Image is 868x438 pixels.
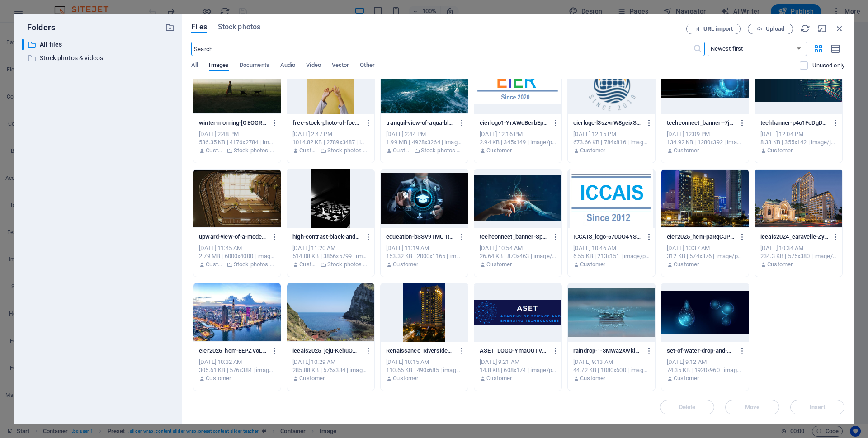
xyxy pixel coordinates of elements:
div: [DATE] 11:20 AM [292,244,369,252]
p: Customer [580,260,605,268]
p: upward-view-of-a-modern-atrium-with-plants-and-natural-light-5NrQEm5ffxSvjKprowiNww.jpeg [199,233,267,241]
div: 305.61 KB | 576x384 | image/png [199,366,275,374]
span: Images [209,60,229,72]
span: Other [360,60,374,72]
p: Customer [674,146,699,155]
div: 2.79 MB | 6000x4000 | image/jpeg [199,252,275,260]
p: eier2025_hcm-paRqCJPdLZbYllZSb8e7YA.png [667,233,735,241]
div: [DATE] 12:15 PM [573,130,650,138]
p: Customer [299,146,317,155]
p: ASET_LOGO-YmaOUTVgMaZqiSQkW1ICiw.png [480,347,547,355]
span: Vector [332,60,349,72]
p: tranquil-view-of-aqua-blue-sea-with-gentle-waves-and-sea-foam-9sspn7ZuLObCSp81t_CBsg.jpeg [386,119,454,127]
div: [DATE] 9:21 AM [480,358,556,366]
p: Customer [767,146,793,155]
p: iccais2024_caravelle-ZyI3cZCR7xBVQ4FFRzhUOQ.png [760,233,828,241]
i: Close [835,24,844,33]
div: [DATE] 10:29 AM [292,358,369,366]
p: Renaissance_Riverside_01-Zo81fpwBTgLZhW0Y2Wu1oA.jpg [386,347,454,355]
span: URL import [703,26,733,32]
p: Customer [206,146,224,155]
p: Folders [22,22,55,33]
p: ICCAIS_logo-670OO4YSkFIFti5GpK7Aug.png [573,233,641,241]
p: Customer [674,374,699,382]
div: [DATE] 10:34 AM [760,244,837,252]
p: techconnect_banner--7j8RIYBseV0viXxVH0Ngg.webp [667,119,735,127]
button: Upload [748,24,793,34]
p: Customer [299,374,325,382]
p: eierlogo-l3szvnW8gcixSWjaZ6q2DQ.png [573,119,641,127]
div: 514.08 KB | 3866x5799 | image/jpeg [292,252,369,260]
div: 1.99 MB | 4928x3264 | image/jpeg [386,138,462,146]
p: Stock photos & videos [234,260,275,268]
p: eierlogo1-YrAWqBcrbEpTCDzya4W5bA.png [480,119,547,127]
div: 673.66 KB | 784x816 | image/png [573,138,650,146]
div: 44.72 KB | 1080x600 | image/jpeg [573,366,650,374]
div: 285.88 KB | 576x384 | image/png [292,366,369,374]
i: Reload [800,24,810,33]
span: Files [191,22,207,33]
p: Customer [580,374,605,382]
div: [DATE] 11:45 AM [199,244,275,252]
div: Stock photos & videos [22,52,175,64]
div: [DATE] 10:32 AM [199,358,275,366]
div: [DATE] 12:16 PM [480,130,556,138]
p: Customer [674,260,699,268]
p: Customer [486,260,512,268]
p: Customer [206,260,224,268]
i: Minimize [817,24,827,33]
div: 234.3 KB | 575x380 | image/png [760,252,837,260]
p: All files [40,39,158,50]
div: [DATE] 9:12 AM [667,358,743,366]
div: 110.65 KB | 490x685 | image/jpeg [386,366,462,374]
div: 14.8 KB | 608x174 | image/png [480,366,556,374]
p: Stock photos & videos [327,146,369,155]
div: 6.55 KB | 213x151 | image/png [573,252,650,260]
p: free-stock-photo-of-focus-on-hands-hands-FygGIeWpx6D_4qQOTeMOZA.jpeg [292,119,360,127]
div: 134.92 KB | 1280x392 | image/webp [667,138,743,146]
div: 1014.82 KB | 2789x3487 | image/jpeg [292,138,369,146]
div: [DATE] 12:04 PM [760,130,837,138]
p: Stock photos & videos [40,53,158,63]
div: 8.38 KB | 355x142 | image/jpeg [760,138,837,146]
p: Displays only files that are not in use on the website. Files added during this session can still... [812,61,844,70]
p: Customer [486,374,512,382]
p: eier2026_hcm-EEPZVoLrg4Odn7FwiQsZZg.png [199,347,267,355]
div: [DATE] 10:15 AM [386,358,462,366]
p: Customer [299,260,317,268]
p: techbanner-p4o1FeDgDHAKm_v5dqdvug.jpg [760,119,828,127]
div: [DATE] 2:44 PM [386,130,462,138]
div: 26.64 KB | 870x463 | image/webp [480,252,556,260]
div: By: Customer | Folder: Stock photos & videos [386,146,462,155]
div: [DATE] 10:37 AM [667,244,743,252]
div: 2.94 KB | 345x149 | image/png [480,138,556,146]
span: Documents [240,60,269,72]
input: Search [191,42,693,56]
div: [DATE] 11:19 AM [386,244,462,252]
div: [DATE] 12:09 PM [667,130,743,138]
div: [DATE] 10:54 AM [480,244,556,252]
span: Upload [766,26,784,32]
p: raindrop-1-3MWa2XwklxTp_Z8cuF61fw.jpg [573,347,641,355]
p: Stock photos & videos [327,260,369,268]
p: Customer [393,374,418,382]
p: set-of-water-drop-and-water-r2tubPJEyiVYw9LEO-Fz_w.jpg [667,347,735,355]
p: Customer [393,146,411,155]
p: Stock photos & videos [234,146,275,155]
span: Video [306,60,321,72]
div: [DATE] 2:47 PM [292,130,369,138]
div: 536.35 KB | 4176x2784 | image/jpeg [199,138,275,146]
p: Stock photos & videos [421,146,462,155]
p: Customer [580,146,605,155]
div: 312 KB | 574x376 | image/png [667,252,743,260]
button: URL import [686,24,741,34]
p: Customer [486,146,512,155]
div: 153.32 KB | 2000x1165 | image/jpeg [386,252,462,260]
p: techconnect_banner-Sp0YayhCsSH67i3Or80SJw.webp [480,233,547,241]
div: ​ [22,39,24,50]
div: [DATE] 2:48 PM [199,130,275,138]
p: education-bSSV9TMU1tSS3Ob2XpKTJg.jpg [386,233,454,241]
p: winter-morning-bangladesh-s5WsOZal-Wax3U-AVqaVtw.jpeg [199,119,267,127]
div: By: Customer | Folder: Stock photos & videos [292,260,369,268]
span: All [191,60,198,72]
